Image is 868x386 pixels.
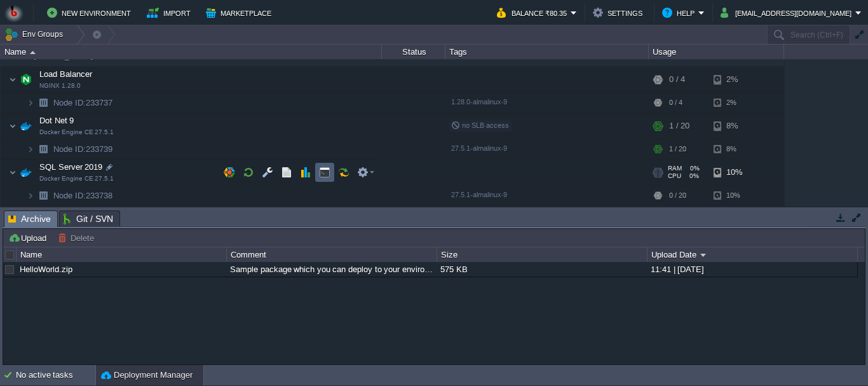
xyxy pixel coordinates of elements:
[17,67,35,92] img: AMDAwAAAACH5BAEAAAAALAAAAAABAAEAAAICRAEAOw==
[52,190,114,201] a: Node ID:233738
[714,113,755,139] div: 8%
[39,128,114,136] span: Docker Engine CE 27.5.1
[227,262,436,277] div: Sample package which you can deploy to your environment. Feel free to delete and upload a package...
[446,45,648,59] div: Tags
[17,113,35,139] img: AMDAwAAAACH5BAEAAAAALAAAAAABAAEAAAICRAEAOw==
[669,93,682,113] div: 0 / 4
[669,67,685,92] div: 0 / 4
[20,265,72,274] a: HelloWorld.zip
[64,211,113,226] span: Git / SVN
[4,3,24,22] img: Bitss Techniques
[58,232,98,244] button: Delete
[38,162,104,172] span: SQL Server 2019
[53,144,86,154] span: Node ID:
[30,51,36,54] img: AMDAwAAAACH5BAEAAAAALAAAAAABAAEAAAICRAEAOw==
[714,67,755,92] div: 2%
[53,98,86,107] span: Node ID:
[39,82,81,90] span: NGINX 1.28.0
[497,5,571,20] button: Balance ₹80.35
[662,5,698,20] button: Help
[8,211,51,227] span: Archive
[451,144,507,152] span: 27.5.1-almalinux-9
[52,97,114,108] a: Node ID:233737
[668,165,682,172] span: RAM
[714,93,755,113] div: 2%
[437,262,646,277] div: 575 KB
[451,98,507,106] span: 1.28.0-almalinux-9
[53,191,86,200] span: Node ID:
[451,191,507,198] span: 27.5.1-almalinux-9
[648,262,857,277] div: 11:41 | [DATE]
[38,115,76,126] span: Dot Net 9
[38,116,76,125] a: Dot Net 9Docker Engine CE 27.5.1
[16,365,95,385] div: No active tasks
[593,5,646,20] button: Settings
[687,165,700,172] span: 0%
[101,369,193,382] button: Deployment Manager
[686,172,699,180] span: 0%
[27,139,34,159] img: AMDAwAAAACH5BAEAAAAALAAAAAABAAEAAAICRAEAOw==
[38,69,94,79] a: Load BalancerNGINX 1.28.0
[34,93,52,113] img: AMDAwAAAACH5BAEAAAAALAAAAAABAAEAAAICRAEAOw==
[34,139,52,159] img: AMDAwAAAACH5BAEAAAAALAAAAAABAAEAAAICRAEAOw==
[147,5,194,20] button: Import
[9,113,17,139] img: AMDAwAAAACH5BAEAAAAALAAAAAABAAEAAAICRAEAOw==
[9,67,17,92] img: AMDAwAAAACH5BAEAAAAALAAAAAABAAEAAAICRAEAOw==
[721,5,855,20] button: [EMAIL_ADDRESS][DOMAIN_NAME]
[27,186,34,205] img: AMDAwAAAACH5BAEAAAAALAAAAAABAAEAAAICRAEAOw==
[38,162,104,172] a: SQL Server 2019Docker Engine CE 27.5.1
[52,144,114,155] span: 233739
[17,247,226,262] div: Name
[714,139,755,159] div: 8%
[669,139,686,159] div: 1 / 20
[52,190,114,201] span: 233738
[39,175,114,183] span: Docker Engine CE 27.5.1
[52,144,114,155] a: Node ID:233739
[669,186,686,205] div: 0 / 20
[714,186,755,205] div: 10%
[52,97,114,108] span: 233737
[383,45,445,59] div: Status
[206,5,275,20] button: Marketplace
[8,232,50,244] button: Upload
[438,247,647,262] div: Size
[669,113,689,139] div: 1 / 20
[714,160,755,185] div: 10%
[27,93,34,113] img: AMDAwAAAACH5BAEAAAAALAAAAAABAAEAAAICRAEAOw==
[227,247,437,262] div: Comment
[4,25,67,43] button: Env Groups
[34,186,52,205] img: AMDAwAAAACH5BAEAAAAALAAAAAABAAEAAAICRAEAOw==
[648,247,857,262] div: Upload Date
[668,172,681,180] span: CPU
[17,160,35,185] img: AMDAwAAAACH5BAEAAAAALAAAAAABAAEAAAICRAEAOw==
[649,45,783,59] div: Usage
[9,160,17,185] img: AMDAwAAAACH5BAEAAAAALAAAAAABAAEAAAICRAEAOw==
[47,5,135,20] button: New Environment
[38,69,94,79] span: Load Balancer
[451,121,509,129] span: no SLB access
[1,45,381,59] div: Name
